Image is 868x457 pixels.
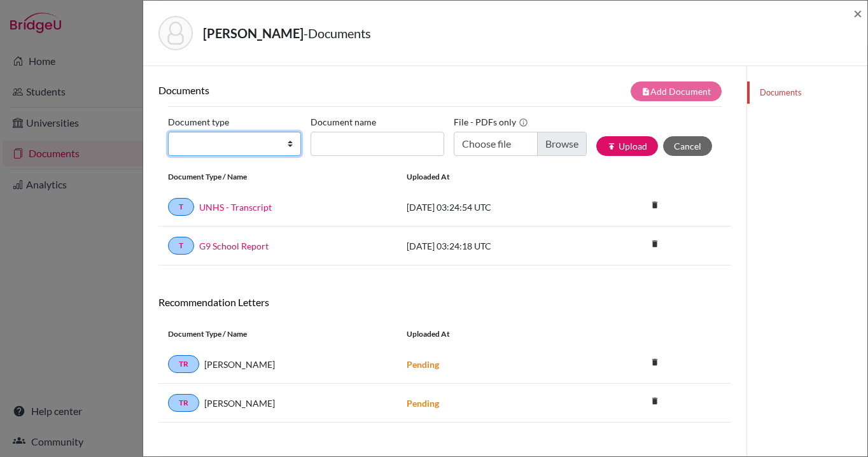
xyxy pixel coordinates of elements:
[397,239,588,253] div: [DATE] 03:24:18 UTC
[645,197,664,214] a: delete
[645,353,664,372] i: delete
[645,391,664,411] i: delete
[199,200,272,214] a: UNHS - Transcript
[168,198,194,216] a: T
[645,234,664,253] i: delete
[204,358,275,371] span: [PERSON_NAME]
[645,355,664,372] a: delete
[853,4,862,22] span: ×
[645,195,664,214] i: delete
[158,296,731,308] h6: Recommendation Letters
[397,200,588,214] div: [DATE] 03:24:54 UTC
[407,398,439,409] strong: Pending
[631,81,722,101] button: note_addAdd Document
[311,112,376,132] label: Document name
[204,397,275,410] span: [PERSON_NAME]
[158,328,397,340] div: Document Type / Name
[397,328,588,340] div: Uploaded at
[168,355,199,373] a: TR
[168,394,199,412] a: TR
[454,112,528,132] label: File - PDFs only
[158,171,397,183] div: Document Type / Name
[168,237,194,255] a: T
[304,25,371,41] span: - Documents
[853,6,862,21] button: Close
[645,393,664,411] a: delete
[747,81,867,104] a: Documents
[607,142,616,151] i: publish
[199,239,269,253] a: G9 School Report
[596,136,658,156] button: publishUpload
[641,87,650,96] i: note_add
[407,359,439,370] strong: Pending
[158,84,445,96] h6: Documents
[203,25,304,41] strong: [PERSON_NAME]
[645,236,664,253] a: delete
[168,112,229,132] label: Document type
[663,136,712,156] button: Cancel
[397,171,588,183] div: Uploaded at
